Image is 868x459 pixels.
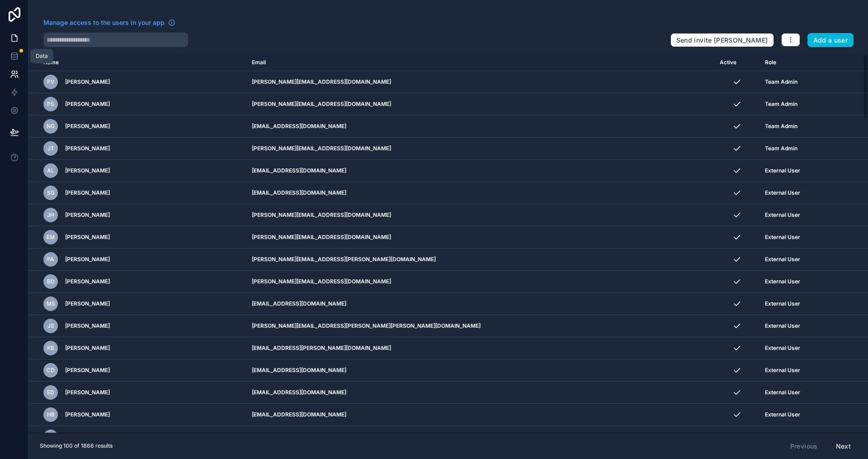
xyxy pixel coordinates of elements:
span: External User [765,300,800,307]
span: External User [765,367,800,374]
span: External User [765,167,800,174]
span: [PERSON_NAME] [65,189,110,196]
span: Team Admin [765,123,797,130]
th: Role [759,54,835,71]
span: BD [47,278,55,285]
span: External User [765,322,800,330]
span: JT [47,145,54,152]
span: Team Admin [765,78,797,86]
td: [PERSON_NAME][EMAIL_ADDRESS][DOMAIN_NAME] [246,71,714,93]
span: External User [765,278,800,285]
th: Active [714,54,759,71]
div: scrollable content [29,54,868,433]
span: [PERSON_NAME] [65,367,110,374]
a: Manage access to the users in your app [43,18,175,27]
span: ED [47,389,54,396]
span: Team Admin [765,100,797,108]
td: [EMAIL_ADDRESS][DOMAIN_NAME] [246,293,714,315]
span: External User [765,411,800,418]
span: PV [47,78,55,86]
span: [PERSON_NAME] [65,389,110,396]
span: JS [47,322,54,330]
span: [PERSON_NAME] [65,344,110,352]
span: Manage access to the users in your app [43,18,165,27]
span: Showing 100 of 1866 results [40,442,113,449]
span: External User [765,211,800,219]
td: [EMAIL_ADDRESS][DOMAIN_NAME] [246,160,714,182]
td: [EMAIL_ADDRESS][DOMAIN_NAME] [246,182,714,204]
span: CD [47,367,55,374]
span: Team Admin [765,145,797,152]
span: [PERSON_NAME] [65,211,110,219]
span: MS [47,300,55,307]
td: [EMAIL_ADDRESS][DOMAIN_NAME] [246,426,714,448]
span: HB [47,411,55,418]
span: PA [47,256,54,263]
span: SG [47,189,55,196]
span: [PERSON_NAME] [65,278,110,285]
span: KB [47,344,54,352]
span: EM [47,234,55,241]
span: [PERSON_NAME] [65,145,110,152]
span: [PERSON_NAME] [65,256,110,263]
th: Email [246,54,714,71]
td: [PERSON_NAME][EMAIL_ADDRESS][PERSON_NAME][DOMAIN_NAME] [246,249,714,271]
span: JH [47,211,54,219]
td: [EMAIL_ADDRESS][DOMAIN_NAME] [246,382,714,404]
span: [PERSON_NAME] [65,234,110,241]
td: [PERSON_NAME][EMAIL_ADDRESS][DOMAIN_NAME] [246,204,714,226]
td: [EMAIL_ADDRESS][PERSON_NAME][DOMAIN_NAME] [246,337,714,359]
td: [PERSON_NAME][EMAIL_ADDRESS][DOMAIN_NAME] [246,93,714,115]
span: [PERSON_NAME] [65,322,110,330]
span: External User [765,389,800,396]
button: Add a user [807,33,854,48]
td: [PERSON_NAME][EMAIL_ADDRESS][PERSON_NAME][PERSON_NAME][DOMAIN_NAME] [246,315,714,337]
span: [PERSON_NAME] [65,167,110,174]
span: [PERSON_NAME] [65,411,110,418]
td: [EMAIL_ADDRESS][DOMAIN_NAME] [246,404,714,426]
span: External User [765,256,800,263]
span: [PERSON_NAME] [65,100,110,108]
td: [PERSON_NAME][EMAIL_ADDRESS][DOMAIN_NAME] [246,138,714,160]
span: AL [47,167,54,174]
button: Next [830,439,857,454]
span: [PERSON_NAME] [65,123,110,130]
div: Data [36,53,48,60]
button: Send invite [PERSON_NAME] [670,33,774,48]
td: [PERSON_NAME][EMAIL_ADDRESS][DOMAIN_NAME] [246,271,714,293]
span: External User [765,344,800,352]
span: External User [765,189,800,196]
span: External User [765,234,800,241]
td: [EMAIL_ADDRESS][DOMAIN_NAME] [246,115,714,138]
td: [EMAIL_ADDRESS][DOMAIN_NAME] [246,359,714,382]
span: [PERSON_NAME] [65,78,110,86]
span: NG [47,123,55,130]
th: Name [29,54,246,71]
span: [PERSON_NAME] [65,300,110,307]
span: PS [47,100,54,108]
td: [PERSON_NAME][EMAIL_ADDRESS][DOMAIN_NAME] [246,226,714,249]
